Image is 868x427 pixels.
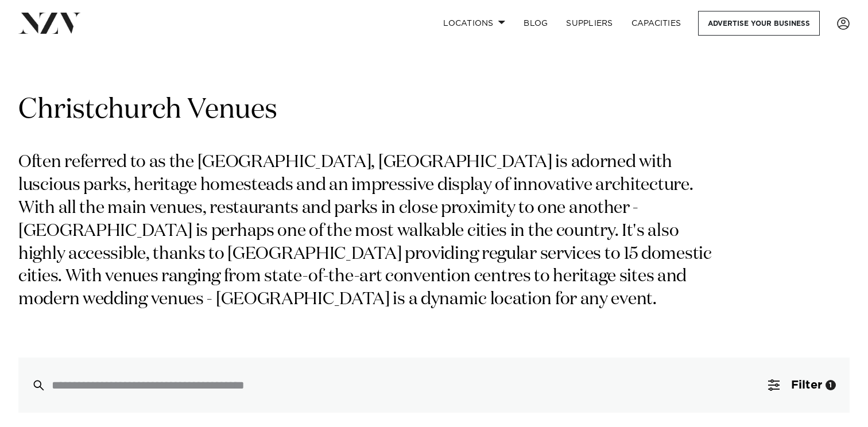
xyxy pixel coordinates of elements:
[514,11,557,36] a: BLOG
[791,379,822,391] span: Filter
[18,13,81,33] img: nzv-logo.png
[826,380,836,390] div: 1
[18,152,728,312] p: Often referred to as the [GEOGRAPHIC_DATA], [GEOGRAPHIC_DATA] is adorned with luscious parks, her...
[622,11,691,36] a: Capacities
[434,11,514,36] a: Locations
[557,11,622,36] a: SUPPLIERS
[18,92,850,129] h1: Christchurch Venues
[754,358,850,413] button: Filter1
[698,11,820,36] a: Advertise your business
